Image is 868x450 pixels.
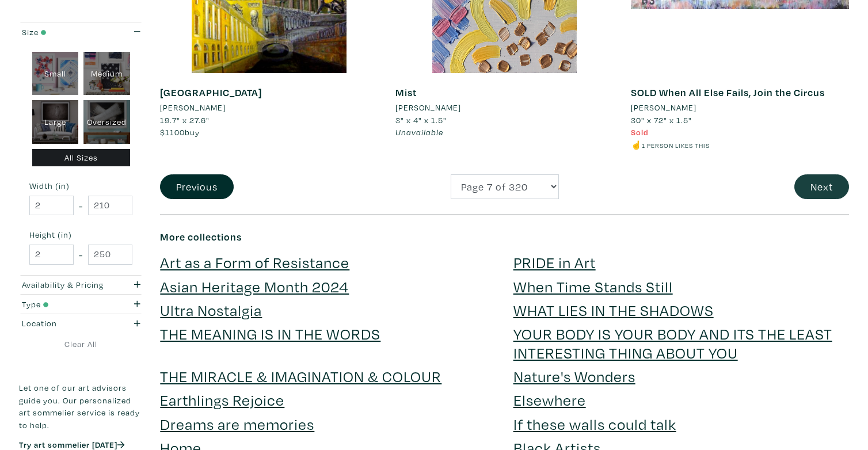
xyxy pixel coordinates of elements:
a: THE MIRACLE & IMAGINATION & COLOUR [160,366,441,386]
a: [GEOGRAPHIC_DATA] [160,86,262,99]
a: PRIDE in Art [513,252,596,272]
a: Art as a Form of Resistance [160,252,349,272]
button: Size [19,22,143,41]
a: Try art sommelier [DATE] [19,439,125,450]
a: Dreams are memories [160,414,314,434]
div: Type [22,298,106,310]
span: 3" x 4" x 1.5" [395,115,447,125]
a: Asian Heritage Month 2024 [160,276,349,296]
button: Previous [160,174,234,199]
div: Oversized [83,100,130,144]
a: YOUR BODY IS YOUR BODY AND ITS THE LEAST INTERESTING THING ABOUT YOU [513,323,832,362]
small: 1 person likes this [642,141,710,150]
span: - [79,246,83,262]
a: [PERSON_NAME] [160,101,378,114]
div: Medium [83,51,130,95]
a: Nature's Wonders [513,366,635,386]
span: 19.7" x 27.6" [160,115,210,125]
a: THE MEANING IS IN THE WORDS [160,323,380,344]
small: Height (in) [29,231,132,239]
a: SOLD When All Else Fails, Join the Circus [631,86,825,99]
a: [PERSON_NAME] [395,101,614,114]
span: - [79,197,83,213]
a: WHAT LIES IN THE SHADOWS [513,300,714,320]
a: Earthlings Rejoice [160,390,284,410]
li: [PERSON_NAME] [631,101,696,114]
span: buy [160,127,200,138]
div: Large [32,100,79,144]
span: Unavailable [395,127,443,138]
a: Mist [395,86,417,99]
a: [PERSON_NAME] [631,101,849,114]
div: Availability & Pricing [22,279,106,291]
button: Availability & Pricing [19,275,143,294]
button: Type [19,295,143,314]
div: Small [32,51,79,95]
a: Ultra Nostalgia [160,300,262,320]
li: [PERSON_NAME] [395,101,461,114]
li: ☝️ [631,139,849,151]
button: Location [19,314,143,333]
div: All Sizes [32,148,130,166]
span: $1100 [160,127,185,138]
button: Next [794,174,849,199]
a: Elsewhere [513,390,586,410]
p: Let one of our art advisors guide you. Our personalized art sommelier service is ready to help. [19,382,143,431]
a: When Time Stands Still [513,276,673,296]
small: Width (in) [29,182,132,190]
li: [PERSON_NAME] [160,101,226,114]
span: 30" x 72" x 1.5" [631,115,692,125]
a: Clear All [19,338,143,350]
div: Size [22,25,106,38]
div: Location [22,317,106,330]
h6: More collections [160,231,849,243]
span: Sold [631,127,649,138]
a: If these walls could talk [513,414,676,434]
